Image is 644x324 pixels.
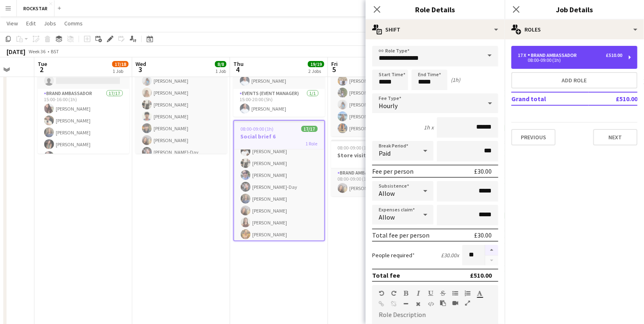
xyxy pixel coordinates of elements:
div: Roles [505,20,644,39]
span: 1 Role [306,140,318,147]
td: Grand total [511,92,589,105]
span: Week 36 [27,48,47,54]
span: Tue [38,60,47,68]
div: 1 Job [215,68,226,74]
span: 19/19 [308,61,324,67]
span: Comms [64,20,83,27]
div: £30.00 x [441,251,459,259]
button: Increase [485,245,498,256]
span: Paid [379,149,391,157]
div: Total fee [372,271,400,279]
div: [DATE] [7,48,25,56]
button: HTML Code [428,301,434,307]
app-job-card: 08:00-09:00 (1h)17/17Social brief 61 Role[PERSON_NAME]Princess [PERSON_NAME][PERSON_NAME][PERSON_... [233,120,325,241]
div: £510.00 [606,52,622,58]
div: BST [51,48,59,54]
button: Fullscreen [465,300,470,306]
button: Unordered List [452,290,458,297]
div: 2 Jobs [308,68,324,74]
button: Bold [403,290,409,297]
div: 1 Job [113,68,128,74]
span: Allow [379,189,395,197]
button: Undo [379,290,384,297]
div: £510.00 [470,271,492,279]
span: 2 [36,65,47,74]
button: Insert video [452,300,458,306]
span: 5 [330,65,338,74]
span: Edit [26,20,36,27]
span: 8/8 [215,61,226,67]
app-job-card: 08:00-09:00 (1h)8/8Social brief 71 RoleBrand Ambassador8/808:00-09:00 (1h)[PERSON_NAME][PERSON_NA... [136,32,227,154]
button: Text Color [477,290,483,297]
button: Next [593,129,637,145]
a: Comms [61,18,86,29]
span: Hourly [379,102,398,110]
div: (1h) [451,76,460,84]
span: 08:00-09:00 (1h) [338,145,371,151]
span: Wed [136,60,146,68]
button: Clear Formatting [416,301,421,307]
td: £510.00 [589,92,637,105]
app-card-role: Brand Ambassador5/508:00-09:00 (1h)[PERSON_NAME][PERSON_NAME][PERSON_NAME][PERSON_NAME][PERSON_NAME] [331,61,423,136]
a: View [3,18,21,29]
button: Underline [428,290,434,297]
button: Previous [511,129,556,145]
span: View [7,20,18,27]
button: Italic [416,290,421,297]
button: Paste as plain text [440,300,446,306]
span: Thu [233,60,244,68]
div: Fee per person [372,167,414,175]
span: 4 [232,65,244,74]
span: 08:00-09:00 (1h) [241,126,274,132]
div: 08:00-09:00 (1h) [518,58,622,62]
span: 17/17 [301,126,318,132]
span: 3 [134,65,146,74]
a: Jobs [41,18,59,29]
div: Brand Ambassador [528,52,580,58]
app-job-card: 08:00-09:00 (1h)1/1Store visit incentive1 RoleBrand Ambassador1/108:00-09:00 (1h)[PERSON_NAME] [331,140,423,196]
button: Horizontal Line [403,301,409,307]
span: 17/18 [112,61,129,67]
div: Shift [366,20,505,39]
h3: Role Details [366,4,505,15]
app-card-role: Brand Ambassador1/108:00-09:00 (1h)[PERSON_NAME] [331,168,423,196]
button: Redo [391,290,397,297]
a: Edit [23,18,39,29]
button: Add role [511,72,637,88]
app-card-role: Events (Event Manager)1/115:00-20:00 (5h)[PERSON_NAME] [233,89,325,117]
div: £30.00 [474,231,492,239]
div: Total fee per person [372,231,429,239]
app-card-role: Brand Ambassador17/1715:00-16:00 (1h)[PERSON_NAME][PERSON_NAME][PERSON_NAME][PERSON_NAME][PERSON_... [38,89,129,307]
app-job-card: 08:00-09:00 (1h)5/5Store visit incentive1 RoleBrand Ambassador5/508:00-09:00 (1h)[PERSON_NAME][PE... [331,32,423,136]
button: Strikethrough [440,290,446,297]
span: Fri [331,60,338,68]
button: ROCKSTAR [17,0,54,16]
h3: Job Details [505,4,644,15]
h3: Social brief 6 [234,133,324,140]
label: People required [372,251,415,259]
div: 1h x [424,124,434,131]
span: Jobs [44,20,56,27]
app-card-role: Brand Ambassador8/808:00-09:00 (1h)[PERSON_NAME][PERSON_NAME][PERSON_NAME][PERSON_NAME][PERSON_NA... [136,61,227,172]
app-job-card: 08:00-16:00 (8h)17/18Festival content2 RolesAssistant EM - Deliveroo FR0/108:00-16:00 (8h) Brand ... [38,32,129,154]
h3: Store visit incentive [331,152,423,159]
button: Ordered List [465,290,470,297]
span: Allow [379,213,395,221]
div: £30.00 [474,167,492,175]
div: 17 x [518,52,528,58]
